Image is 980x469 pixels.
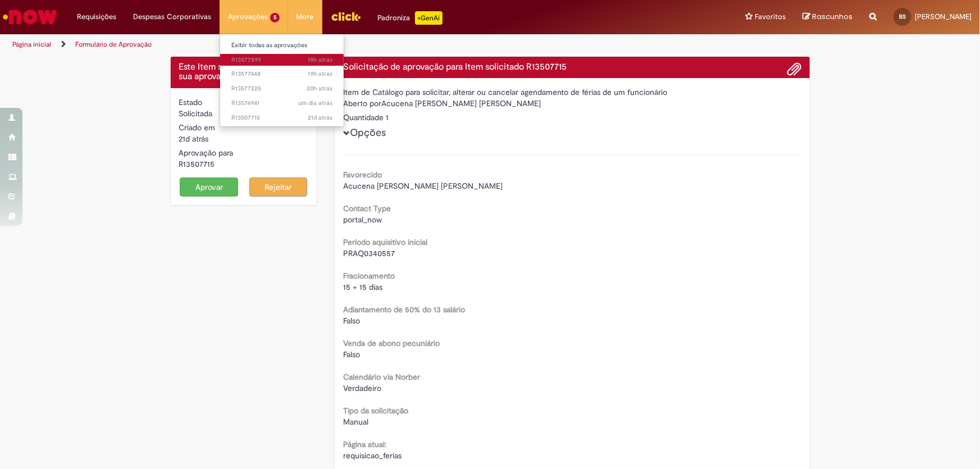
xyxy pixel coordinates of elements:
span: R13577448 [231,70,332,79]
div: 09/09/2025 14:17:24 [179,133,309,144]
ul: Trilhas de página [8,34,645,55]
a: Aberto R13577225 : [220,83,344,95]
span: requisicao_ferias [343,450,402,461]
b: Página atual: [343,439,386,449]
span: portal_now [343,215,382,225]
p: +GenAi [415,11,443,25]
b: Calendário via Norber [343,372,420,382]
button: Rejeitar [249,177,308,197]
span: Rascunhos [812,11,853,22]
span: R13507715 [231,113,332,122]
time: 29/09/2025 14:23:49 [307,84,332,93]
span: 15 + 15 dias [343,282,382,292]
label: Aberto por [343,98,381,109]
span: Aprovações [228,11,268,22]
span: Favoritos [755,11,786,22]
b: Período aquisitivo inicial [343,237,427,247]
b: Adiantamento de 50% do 13 salário [343,304,465,315]
b: Contact Type [343,203,391,213]
h4: Este Item solicitado requer a sua aprovação [179,62,309,82]
span: R13574941 [231,99,332,108]
a: Aberto R13577899 : [220,54,344,66]
span: R13577899 [231,56,332,65]
div: Item de Catálogo para solicitar, alterar ou cancelar agendamento de férias de um funcionário [343,86,801,98]
img: click_logo_yellow_360x200.png [331,8,361,25]
b: Tipo da solicitação [343,406,408,416]
div: R13507715 [179,158,309,170]
a: Formulário de Aprovação [75,40,152,49]
span: 21d atrás [179,134,209,144]
span: Falso [343,316,360,326]
span: PRAQ0340557 [343,248,395,258]
time: 29/09/2025 08:30:06 [298,99,332,107]
b: Fracionamento [343,271,395,281]
span: 5 [270,13,280,22]
a: Rascunhos [803,12,853,22]
div: Solicitada [179,108,309,119]
span: R13577225 [231,84,332,93]
span: um dia atrás [298,99,332,107]
span: 19h atrás [308,70,332,78]
a: Aberto R13574941 : [220,97,344,110]
img: ServiceNow [1,6,59,28]
b: Venda de abono pecuniário [343,338,440,348]
a: Página inicial [12,40,51,49]
span: [PERSON_NAME] [915,12,972,21]
a: Aberto R13507715 : [220,112,344,124]
label: Estado [179,97,203,108]
time: 09/09/2025 14:17:24 [308,113,332,122]
span: More [297,11,314,22]
ul: Aprovações [220,34,344,127]
span: Manual [343,417,368,427]
span: Despesas Corporativas [133,11,211,22]
span: Requisições [77,11,116,22]
button: Aprovar [180,177,238,197]
time: 09/09/2025 14:17:24 [179,134,209,144]
h4: Solicitação de aprovação para Item solicitado R13507715 [343,62,801,72]
a: Aberto R13577448 : [220,68,344,80]
span: Acucena [PERSON_NAME] [PERSON_NAME] [343,181,503,191]
time: 29/09/2025 14:52:20 [308,70,332,78]
label: Criado em [179,122,216,133]
div: Quantidade 1 [343,112,801,123]
time: 29/09/2025 15:48:33 [308,56,332,64]
span: Falso [343,349,360,359]
div: Acucena [PERSON_NAME] [PERSON_NAME] [343,98,801,112]
b: Favorecido [343,170,382,180]
span: 20h atrás [307,84,332,93]
div: Padroniza [378,11,443,25]
span: BS [899,13,906,20]
a: Exibir todas as aprovações [220,39,344,52]
label: Aprovação para [179,147,234,158]
span: 18h atrás [308,56,332,64]
span: 21d atrás [308,113,332,122]
span: Verdadeiro [343,383,381,393]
